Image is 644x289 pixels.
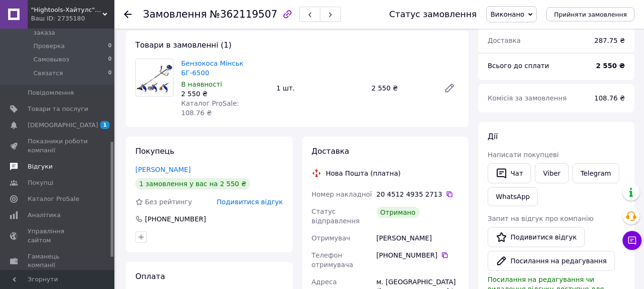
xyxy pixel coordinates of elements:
[377,207,419,218] div: Отримано
[31,6,102,14] span: "Hightools-Хайтулс" Інтернет-магазин інструменту
[28,121,98,130] span: [DEMOGRAPHIC_DATA]
[217,198,283,206] span: Подивитися відгук
[143,9,207,20] span: Замовлення
[594,94,625,102] span: 108.76 ₴
[181,100,239,117] span: Каталог ProSale: 108.76 ₴
[31,14,114,23] div: Ваш ID: 2735180
[100,121,110,129] span: 1
[135,166,191,173] a: [PERSON_NAME]
[210,9,277,20] span: №362119507
[108,55,112,64] span: 0
[488,187,538,206] a: WhatsApp
[181,60,244,77] a: Бензокоса Мінськ БГ-6500
[181,89,269,99] div: 2 550 ₴
[535,163,568,183] a: Viber
[33,20,105,37] span: Подтверждение заказа
[623,231,642,250] button: Чат з покупцем
[488,151,559,159] span: Написати покупцеві
[488,37,521,44] span: Доставка
[28,162,52,171] span: Відгуки
[491,10,524,18] span: Виконано
[312,190,372,198] span: Номер накладної
[108,69,112,78] span: 0
[28,195,79,203] span: Каталог ProSale
[144,214,207,224] div: [PHONE_NUMBER]
[324,169,403,178] div: Нова Пошта (платна)
[488,251,615,271] button: Посилання на редагування
[440,79,459,98] a: Редагувати
[28,105,88,113] span: Товари та послуги
[28,179,53,187] span: Покупці
[124,10,132,19] div: Повернутися назад
[589,30,631,51] div: 287.75 ₴
[375,229,461,247] div: [PERSON_NAME]
[28,89,74,97] span: Повідомлення
[33,69,63,78] span: Связатся
[28,137,88,154] span: Показники роботи компанії
[488,227,585,247] a: Подивитися відгук
[136,61,173,94] img: Бензокоса Мінськ БГ-6500
[312,147,349,156] span: Доставка
[28,211,61,219] span: Аналітика
[33,55,69,64] span: Самовывоз
[596,62,625,70] b: 2 550 ₴
[312,251,353,269] span: Телефон отримувача
[135,272,165,281] span: Оплата
[135,147,174,156] span: Покупець
[377,250,459,260] div: [PHONE_NUMBER]
[135,178,250,189] div: 1 замовлення у вас на 2 550 ₴
[181,80,222,88] span: В наявності
[135,40,232,50] span: Товари в замовленні (1)
[273,81,368,95] div: 1 шт.
[108,42,112,50] span: 0
[28,252,88,269] span: Гаманець компанії
[389,10,477,19] div: Статус замовлення
[105,20,112,37] span: 26
[312,278,337,286] span: Адреса
[312,208,360,225] span: Статус відправлення
[145,198,192,206] span: Без рейтингу
[488,132,498,141] span: Дії
[488,94,567,102] span: Комісія за замовлення
[546,7,634,21] button: Прийняти замовлення
[28,227,88,244] span: Управління сайтом
[488,215,593,222] span: Запит на відгук про компанію
[368,81,436,95] div: 2 550 ₴
[488,62,549,70] span: Всього до сплати
[377,189,459,199] div: 20 4512 4935 2713
[554,11,627,18] span: Прийняти замовлення
[488,163,531,183] button: Чат
[572,163,619,183] a: Telegram
[33,42,65,50] span: Проверка
[312,234,350,242] span: Отримувач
